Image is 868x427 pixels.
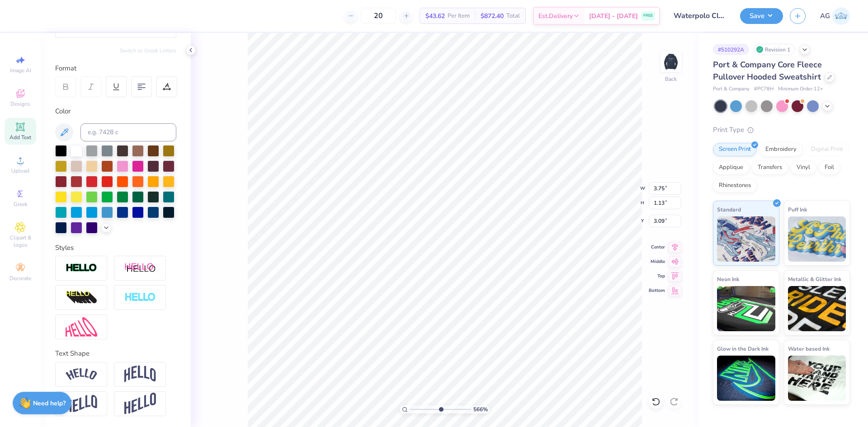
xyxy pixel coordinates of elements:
div: Back [665,75,677,83]
img: Standard [717,216,775,262]
span: Water based Ink [788,344,830,353]
span: Image AI [10,67,31,74]
span: Metallic & Glitter Ink [788,274,841,284]
img: Water based Ink [788,356,846,401]
button: Switch to Greek Letters [120,47,176,54]
div: Styles [55,243,176,253]
a: AG [820,7,850,25]
img: Stroke [66,263,97,273]
div: Transfers [752,161,788,174]
div: Embroidery [759,143,802,156]
span: $872.40 [481,11,504,21]
div: # 510292A [713,44,749,55]
div: Applique [713,161,749,174]
span: 566 % [473,405,488,413]
span: Upload [11,167,29,174]
span: Port & Company [713,85,750,93]
span: Designs [10,100,30,108]
img: Arch [124,366,156,383]
img: Metallic & Glitter Ink [788,286,846,331]
img: Rise [124,393,156,415]
span: Neon Ink [717,274,739,284]
div: Vinyl [791,161,816,174]
img: Puff Ink [788,216,846,262]
div: Rhinestones [713,179,757,192]
span: Standard [717,205,741,214]
span: Bottom [649,287,665,294]
span: FREE [643,13,653,19]
span: Port & Company Core Fleece Pullover Hooded Sweatshirt [713,59,822,82]
span: # PC78H [754,85,774,93]
img: Negative Space [124,292,156,303]
span: Top [649,273,665,279]
img: Shadow [124,263,156,274]
img: Back [662,52,680,70]
span: Add Text [9,134,31,141]
button: Save [740,8,783,24]
img: Glow in the Dark Ink [717,356,775,401]
span: Clipart & logos [5,234,36,249]
span: Per Item [448,11,470,21]
input: Untitled Design [667,7,733,25]
span: Greek [14,201,28,208]
span: Minimum Order: 12 + [778,85,823,93]
img: 3d Illusion [66,291,97,305]
div: Foil [819,161,840,174]
div: Digital Print [805,143,849,156]
div: Color [55,106,176,117]
span: Est. Delivery [538,11,573,21]
div: Screen Print [713,143,757,156]
strong: Need help? [33,399,66,408]
img: Arc [66,368,97,380]
img: Flag [66,395,97,413]
div: Print Type [713,125,850,135]
span: AG [820,11,830,21]
img: Free Distort [66,317,97,337]
span: Middle [649,258,665,265]
span: [DATE] - [DATE] [589,11,638,21]
div: Revision 1 [754,44,795,55]
span: Puff Ink [788,205,807,214]
span: Total [506,11,520,21]
img: Aljosh Eyron Garcia [832,7,850,25]
input: e.g. 7428 c [80,123,176,141]
span: Decorate [9,275,31,282]
div: Format [55,63,177,74]
img: Neon Ink [717,286,775,331]
span: Center [649,244,665,250]
span: Glow in the Dark Ink [717,344,769,353]
span: $43.62 [425,11,445,21]
input: – – [361,8,396,24]
div: Text Shape [55,348,176,359]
